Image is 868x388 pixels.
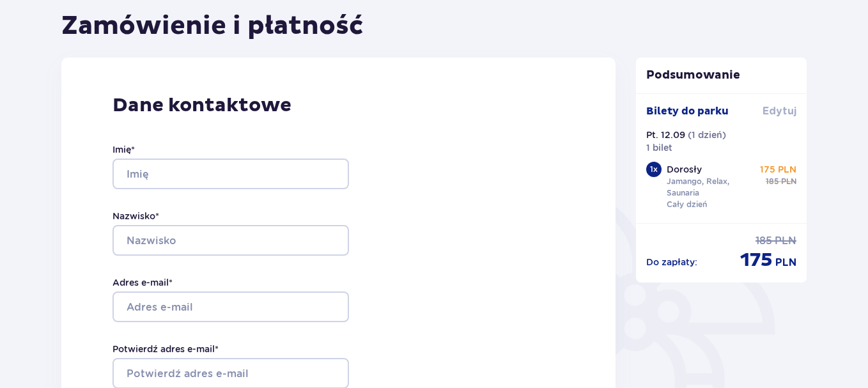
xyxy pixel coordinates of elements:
[667,163,702,176] p: Dorosły
[781,176,796,187] p: PLN
[61,10,364,42] h1: Zamówienie i płatność
[766,176,779,187] p: 185
[646,128,685,141] p: Pt. 12.09
[667,176,755,199] p: Jamango, Relax, Saunaria
[646,256,697,268] p: Do zapłaty :
[646,162,662,177] div: 1 x
[646,141,672,154] p: 1 bilet
[775,234,796,248] p: PLN
[636,68,807,83] p: Podsumowanie
[112,93,564,118] p: Dane kontaktowe
[112,225,349,256] input: Nazwisko
[112,276,173,289] label: Adres e-mail *
[763,104,796,118] a: Edytuj
[740,248,773,272] p: 175
[646,104,729,118] p: Bilety do parku
[112,143,135,156] label: Imię *
[112,210,159,222] label: Nazwisko *
[756,234,772,248] p: 185
[760,163,796,176] p: 175 PLN
[112,159,349,189] input: Imię
[688,128,726,141] p: ( 1 dzień )
[112,343,219,355] label: Potwierdź adres e-mail *
[112,291,349,322] input: Adres e-mail
[775,256,796,270] p: PLN
[667,199,707,210] p: Cały dzień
